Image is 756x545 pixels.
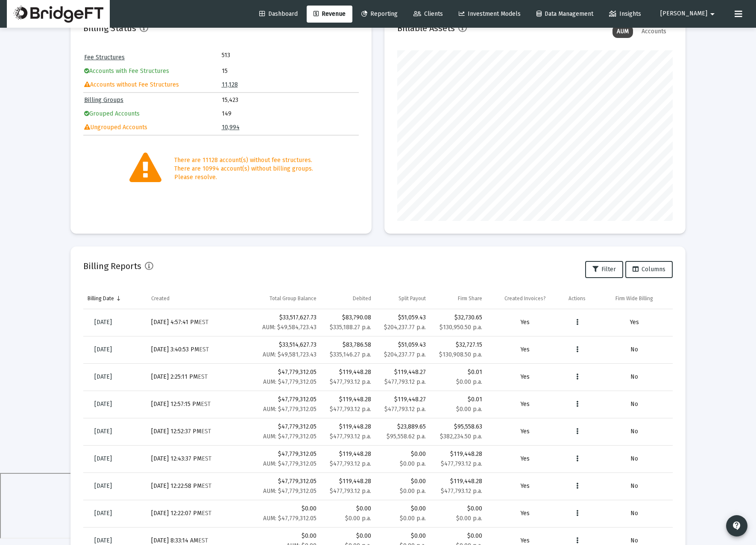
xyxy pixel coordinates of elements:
[247,395,316,414] div: $47,779,312.05
[270,295,316,302] div: Total Group Balance
[650,5,728,22] button: [PERSON_NAME]
[491,536,560,545] div: Yes
[434,368,482,377] div: $0.01
[434,477,482,486] div: $119,448.28
[314,10,346,17] span: Revenue
[452,6,527,23] a: Investment Models
[147,288,243,309] td: Column Created
[174,156,313,165] div: There are 11128 account(s) without fee structures.
[384,351,426,358] small: $204,237.77 p.a.
[491,373,560,381] div: Yes
[456,406,482,413] small: $0.00 p.a.
[380,504,426,523] div: $0.00
[263,433,316,440] small: AUM: $47,779,312.05
[222,94,358,107] td: 15,423
[325,368,371,377] div: $119,448.28
[330,460,371,467] small: $477,793.12 p.a.
[375,288,430,309] td: Column Split Payout
[151,318,238,327] div: [DATE] 4:57:41 PM
[151,536,238,545] div: [DATE] 8:33:14 AM
[380,423,426,441] div: $23,889.65
[88,423,119,440] a: [DATE]
[601,509,668,518] div: No
[380,395,426,414] div: $119,448.27
[434,313,482,322] div: $32,730.65
[361,10,398,17] span: Reporting
[400,515,426,522] small: $0.00 p.a.
[585,261,623,278] button: Filter
[439,351,482,358] small: $130,908.50 p.a.
[612,25,633,38] div: AUM
[247,504,316,523] div: $0.00
[530,6,600,23] a: Data Management
[601,455,668,463] div: No
[491,318,560,327] div: Yes
[430,288,486,309] td: Column Firm Share
[660,10,707,17] span: [PERSON_NAME]
[247,368,316,386] div: $47,779,312.05
[151,295,170,302] div: Created
[592,266,616,273] span: Filter
[84,107,221,120] td: Grouped Accounts
[222,51,290,60] td: 513
[707,6,718,23] mat-icon: arrow_drop_down
[387,433,426,440] small: $95,558.62 p.a.
[456,515,482,522] small: $0.00 p.a.
[384,378,426,386] small: $477,793.12 p.a.
[94,537,112,544] span: [DATE]
[88,368,119,386] a: [DATE]
[459,10,521,17] span: Investment Models
[198,373,208,380] small: EST
[380,341,426,359] div: $51,059.43
[94,319,112,326] span: [DATE]
[486,288,565,309] td: Column Created Invoices?
[400,487,426,495] small: $0.00 p.a.
[88,478,119,495] a: [DATE]
[407,6,450,23] a: Clients
[601,318,668,327] div: Yes
[222,107,358,120] td: 149
[88,450,119,467] a: [DATE]
[263,487,316,495] small: AUM: $47,779,312.05
[88,505,119,522] a: [DATE]
[380,477,426,496] div: $0.00
[151,482,238,490] div: [DATE] 12:22:58 PM
[201,428,211,435] small: EST
[88,341,119,358] a: [DATE]
[458,295,482,302] div: Firm Share
[440,324,482,331] small: $130,950.50 p.a.
[84,65,221,78] td: Accounts with Fee Structures
[151,400,238,409] div: [DATE] 12:57:15 PM
[434,532,482,540] div: $0.00
[94,346,112,353] span: [DATE]
[247,423,316,441] div: $47,779,312.05
[568,295,586,302] div: Actions
[330,487,371,495] small: $477,793.12 p.a.
[732,521,742,531] mat-icon: contact_support
[491,427,560,436] div: Yes
[94,400,112,408] span: [DATE]
[601,345,668,354] div: No
[353,295,371,302] div: Debited
[94,482,112,490] span: [DATE]
[601,373,668,381] div: No
[380,450,426,468] div: $0.00
[330,406,371,413] small: $477,793.12 p.a.
[151,509,238,518] div: [DATE] 12:22:07 PM
[325,423,371,431] div: $119,448.28
[456,378,482,386] small: $0.00 p.a.
[94,455,112,462] span: [DATE]
[434,395,482,404] div: $0.01
[243,288,321,309] td: Column Total Group Balance
[609,10,641,17] span: Insights
[441,487,482,495] small: $477,793.12 p.a.
[330,351,371,358] small: $335,146.27 p.a.
[151,345,238,354] div: [DATE] 3:40:53 PM
[88,396,119,413] a: [DATE]
[504,295,546,302] div: Created Invoices?
[151,455,238,463] div: [DATE] 12:43:37 PM
[413,10,443,17] span: Clients
[330,433,371,440] small: $477,793.12 p.a.
[325,532,371,540] div: $0.00
[325,477,371,486] div: $119,448.28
